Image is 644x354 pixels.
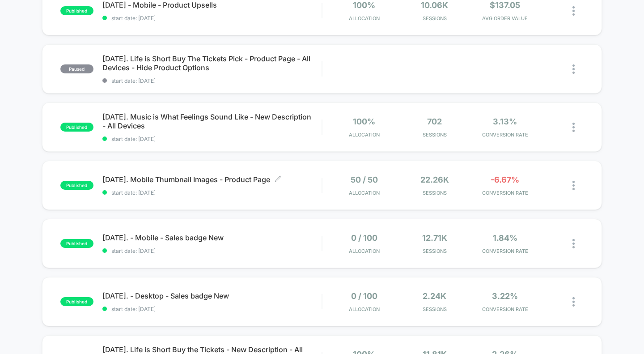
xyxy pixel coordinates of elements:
[60,123,93,132] span: published
[351,291,377,301] span: 0 / 100
[102,0,322,9] span: [DATE] - Mobile - Product Upsells
[421,0,448,10] span: 10.06k
[102,15,322,21] span: start date: [DATE]
[102,136,322,142] span: start date: [DATE]
[60,64,93,73] span: paused
[572,297,575,307] img: close
[351,175,378,184] span: 50 / 50
[102,247,322,254] span: start date: [DATE]
[353,117,375,126] span: 100%
[353,0,375,10] span: 100%
[472,132,538,138] span: CONVERSION RATE
[102,189,322,196] span: start date: [DATE]
[493,233,517,243] span: 1.84%
[102,291,322,300] span: [DATE]. - Desktop - Sales badge New
[420,175,449,184] span: 22.26k
[572,123,575,132] img: close
[349,306,380,312] span: Allocation
[402,190,467,196] span: Sessions
[102,77,322,84] span: start date: [DATE]
[102,175,322,184] span: [DATE]. Mobile Thumbnail Images - Product Page
[102,54,322,72] span: [DATE]. Life is Short Buy The Tickets Pick - Product Page - All Devices - Hide Product Options
[349,248,380,254] span: Allocation
[349,132,380,138] span: Allocation
[472,190,538,196] span: CONVERSION RATE
[423,291,446,301] span: 2.24k
[402,306,467,312] span: Sessions
[102,233,322,242] span: [DATE]. - Mobile - Sales badge New
[402,15,467,21] span: Sessions
[422,233,447,243] span: 12.71k
[60,6,93,15] span: published
[493,117,517,126] span: 3.13%
[351,233,377,243] span: 0 / 100
[402,132,467,138] span: Sessions
[490,0,520,10] span: $137.05
[572,239,575,248] img: close
[60,181,93,190] span: published
[60,239,93,248] span: published
[491,175,519,184] span: -6.67%
[102,306,322,312] span: start date: [DATE]
[472,248,538,254] span: CONVERSION RATE
[60,297,93,306] span: published
[102,112,322,130] span: [DATE]. Music is What Feelings Sound Like - New Description - All Devices
[472,15,538,21] span: AVG ORDER VALUE
[572,64,575,74] img: close
[492,291,518,301] span: 3.22%
[349,190,380,196] span: Allocation
[472,306,538,312] span: CONVERSION RATE
[572,6,575,16] img: close
[349,15,380,21] span: Allocation
[427,117,442,126] span: 702
[572,181,575,190] img: close
[402,248,467,254] span: Sessions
